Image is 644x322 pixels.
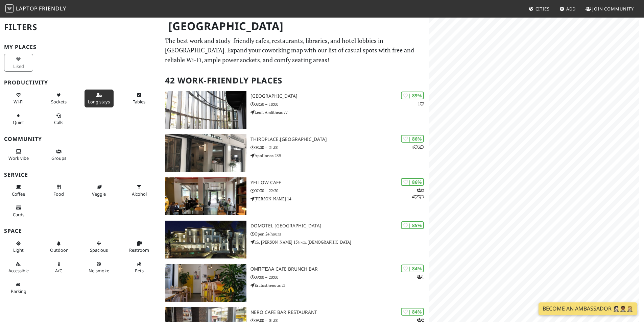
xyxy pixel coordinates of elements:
[557,3,579,15] a: Add
[5,4,14,13] img: LaptopFriendly
[539,302,637,315] a: Become an Ambassador 🤵🏻‍♀️🤵🏾‍♂️🤵🏼‍♀️
[4,146,33,164] button: Work vibe
[51,99,67,105] span: Power sockets
[132,191,147,197] span: Alcohol
[251,309,429,315] h3: Nero Cafe Bar Restaurant
[125,90,154,107] button: Tables
[89,268,109,274] span: Smoke free
[44,258,73,276] button: A/C
[251,196,429,202] p: [PERSON_NAME] 14
[251,137,429,142] h3: Thirdplace.[GEOGRAPHIC_DATA]
[90,247,108,253] span: Spacious
[4,238,33,256] button: Light
[4,44,157,50] h3: My Places
[4,279,33,297] button: Parking
[44,238,73,256] button: Outdoor
[125,258,154,276] button: Pets
[4,136,157,142] h3: Community
[165,221,246,258] img: Domotel Kastri Hotel
[135,268,144,274] span: Pet friendly
[592,6,634,12] span: Join Community
[50,247,68,253] span: Outdoor area
[251,93,429,99] h3: [GEOGRAPHIC_DATA]
[417,274,424,280] p: 1
[251,144,429,151] p: 08:30 – 21:00
[251,266,429,272] h3: Ομπρέλα Cafe Brunch Bar
[165,36,425,65] p: The best work and study-friendly cafes, restaurants, libraries, and hotel lobbies in [GEOGRAPHIC_...
[161,134,429,172] a: Thirdplace.Athens | 86% 43 Thirdplace.[GEOGRAPHIC_DATA] 08:30 – 21:00 Apollonos 23Β
[39,5,66,12] span: Friendly
[12,191,25,197] span: Coffee
[4,181,33,199] button: Coffee
[88,99,110,105] span: Long stays
[418,101,424,107] p: 1
[4,258,33,276] button: Accessible
[4,17,157,38] h2: Filters
[5,3,66,15] a: LaptopFriendly LaptopFriendly
[129,247,149,253] span: Restroom
[251,109,429,116] p: Leof. Amfitheas 77
[412,187,424,200] p: 2 4 3
[161,177,429,215] a: Yellow Cafe | 86% 243 Yellow Cafe 07:30 – 22:30 [PERSON_NAME] 14
[11,288,26,294] span: Parking
[251,188,429,194] p: 07:30 – 22:30
[251,101,429,107] p: 08:30 – 18:00
[251,223,429,229] h3: Domotel [GEOGRAPHIC_DATA]
[85,258,114,276] button: No smoke
[165,134,246,172] img: Thirdplace.Athens
[53,191,64,197] span: Food
[526,3,552,15] a: Cities
[54,119,63,125] span: Video/audio calls
[161,91,429,129] a: Red Center | 89% 1 [GEOGRAPHIC_DATA] 08:30 – 18:00 Leof. Amfitheas 77
[401,265,424,272] div: | 84%
[401,92,424,99] div: | 89%
[55,268,62,274] span: Air conditioned
[44,146,73,164] button: Groups
[161,221,429,258] a: Domotel Kastri Hotel | 85% Domotel [GEOGRAPHIC_DATA] Open 24 hours Ελ. [PERSON_NAME] 154 και, [DE...
[4,110,33,128] button: Quiet
[13,247,24,253] span: Natural light
[13,212,24,218] span: Credit cards
[13,119,24,125] span: Quiet
[251,274,429,280] p: 09:00 – 20:00
[125,238,154,256] button: Restroom
[8,268,29,274] span: Accessible
[251,231,429,237] p: Open 24 hours
[535,6,550,12] span: Cities
[412,144,424,150] p: 4 3
[165,264,246,302] img: Ομπρέλα Cafe Brunch Bar
[44,90,73,107] button: Sockets
[133,99,145,105] span: Work-friendly tables
[163,17,428,35] h1: [GEOGRAPHIC_DATA]
[125,181,154,199] button: Alcohol
[92,191,106,197] span: Veggie
[51,155,66,161] span: Group tables
[44,110,73,128] button: Calls
[85,181,114,199] button: Veggie
[251,180,429,185] h3: Yellow Cafe
[401,135,424,143] div: | 86%
[4,172,157,178] h3: Service
[401,308,424,316] div: | 84%
[401,178,424,186] div: | 86%
[4,90,33,107] button: Wi-Fi
[85,238,114,256] button: Spacious
[8,155,29,161] span: People working
[4,202,33,220] button: Cards
[4,228,157,234] h3: Space
[16,5,38,12] span: Laptop
[161,264,429,302] a: Ομπρέλα Cafe Brunch Bar | 84% 1 Ομπρέλα Cafe Brunch Bar 09:00 – 20:00 Eratosthenous 21
[251,152,429,159] p: Apollonos 23Β
[251,282,429,289] p: Eratosthenous 21
[4,79,157,86] h3: Productivity
[85,90,114,107] button: Long stays
[165,177,246,215] img: Yellow Cafe
[165,70,425,91] h2: 42 Work-Friendly Places
[44,181,73,199] button: Food
[583,3,637,15] a: Join Community
[566,6,576,12] span: Add
[401,221,424,229] div: | 85%
[251,239,429,245] p: Ελ. [PERSON_NAME] 154 και, [DEMOGRAPHIC_DATA]
[14,99,23,105] span: Stable Wi-Fi
[165,91,246,129] img: Red Center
